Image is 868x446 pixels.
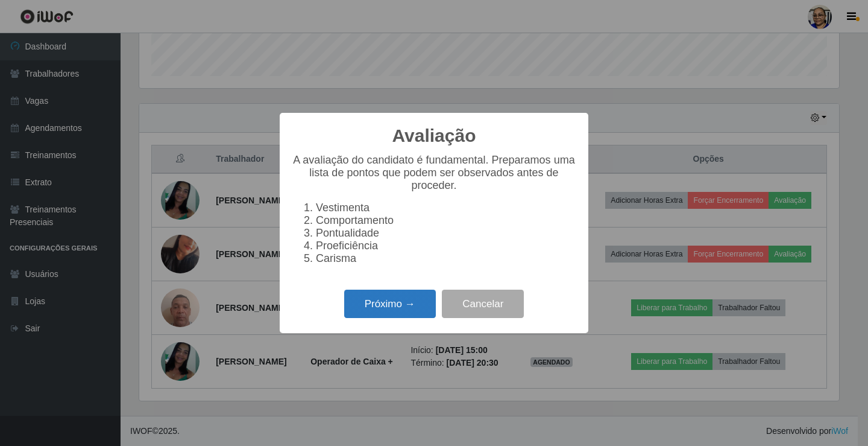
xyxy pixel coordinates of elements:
[316,202,576,214] li: Vestimenta
[316,214,576,227] li: Comportamento
[316,227,576,240] li: Pontualidade
[344,290,436,318] button: Próximo →
[392,125,476,147] h2: Avaliação
[292,154,576,192] p: A avaliação do candidato é fundamental. Preparamos uma lista de pontos que podem ser observados a...
[316,240,576,252] li: Proeficiência
[316,252,576,265] li: Carisma
[442,290,524,318] button: Cancelar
